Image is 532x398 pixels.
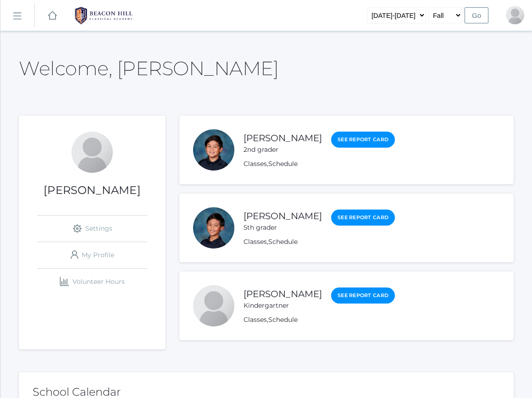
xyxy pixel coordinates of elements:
[37,242,147,268] a: My Profile
[193,129,234,171] div: Nico Soratorio
[193,285,234,326] div: Kailo Soratorio
[465,7,488,23] input: Go
[244,238,267,246] a: Classes
[19,184,166,196] h1: [PERSON_NAME]
[331,132,395,148] a: See Report Card
[244,159,395,169] div: ,
[37,269,147,295] a: Volunteer Hours
[268,315,298,324] a: Schedule
[244,237,395,247] div: ,
[244,223,322,232] div: 5th grader
[244,315,267,324] a: Classes
[331,210,395,226] a: See Report Card
[244,145,322,155] div: 2nd grader
[244,315,395,325] div: ,
[69,4,138,27] img: BHCALogos-05-308ed15e86a5a0abce9b8dd61676a3503ac9727e845dece92d48e8588c001991.png
[244,301,322,310] div: Kindergartner
[244,288,322,299] a: [PERSON_NAME]
[506,6,524,24] div: Lew Soratorio
[244,210,322,221] a: [PERSON_NAME]
[193,207,234,249] div: Matteo Soratorio
[244,133,322,144] a: [PERSON_NAME]
[72,132,113,173] div: Lew Soratorio
[331,287,395,304] a: See Report Card
[37,216,147,242] a: Settings
[19,58,278,79] h2: Welcome, [PERSON_NAME]
[268,160,298,168] a: Schedule
[268,238,298,246] a: Schedule
[244,160,267,168] a: Classes
[33,386,500,398] h2: School Calendar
